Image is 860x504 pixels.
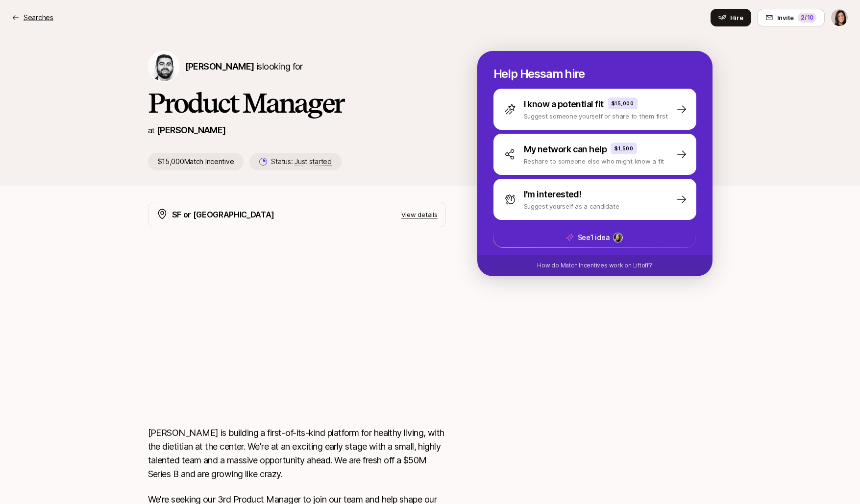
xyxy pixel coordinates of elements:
p: I'm interested! [524,188,582,201]
span: [PERSON_NAME] [185,61,254,72]
button: See1 idea [493,227,696,248]
p: How do Match Incentives work on Liftoff? [537,261,652,270]
img: Eleanor Morgan [831,9,848,26]
p: Searches [24,12,53,24]
p: View details [401,210,438,219]
iframe: loom-embed [148,247,446,414]
p: Status: [271,156,331,168]
p: Reshare to someone else who might know a fit [524,156,664,166]
div: 2 /10 [798,13,816,23]
button: Eleanor Morgan [831,9,848,26]
p: SF or [GEOGRAPHIC_DATA] [172,208,275,221]
button: Hire [711,9,751,26]
span: Hire [730,13,743,23]
p: Suggest yourself as a candidate [524,201,619,211]
p: is looking for [185,60,303,73]
button: Invite2/10 [757,9,825,26]
span: Invite [777,13,794,23]
img: Hessam Mostajabi [149,52,178,81]
h1: Product Manager [148,88,446,118]
span: Just started [295,157,332,166]
p: Suggest someone yourself or share to them first [524,111,668,121]
p: $15,000 Match Incentive [148,153,244,170]
p: at [148,124,155,137]
p: $1,500 [614,144,633,152]
a: [PERSON_NAME] [157,125,226,135]
p: My network can help [524,143,607,156]
p: See 1 idea [577,232,609,243]
p: I know a potential fit [524,97,604,111]
p: [PERSON_NAME] is building a first-of-its-kind platform for healthy living, with the dietitian at ... [148,426,446,481]
p: Help Hessam hire [493,67,696,81]
p: $15,000 [612,99,634,107]
img: 33519033_a8d4_429f_8d36_137aaa94dbed.jpg [614,233,622,242]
